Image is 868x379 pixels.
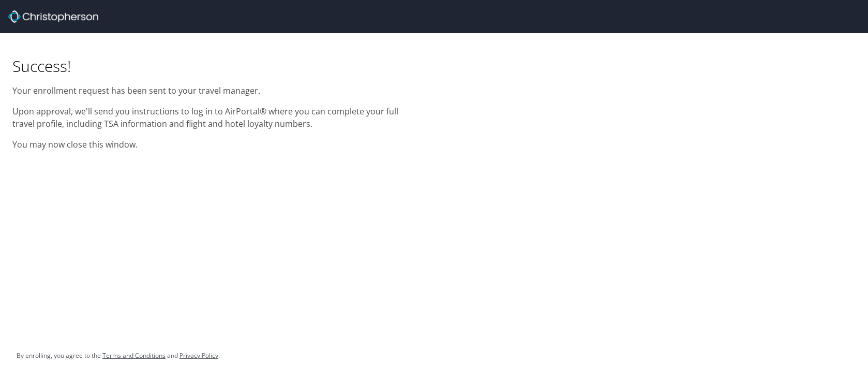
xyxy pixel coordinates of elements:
[12,84,422,97] p: Your enrollment request has been sent to your travel manager.
[17,343,220,369] div: By enrolling, you agree to the and .
[8,10,98,23] img: cbt logo
[12,105,422,130] p: Upon approval, we'll send you instructions to log in to AirPortal® where you can complete your fu...
[12,56,422,76] h1: Success!
[102,351,166,360] a: Terms and Conditions
[179,351,218,360] a: Privacy Policy
[12,138,422,151] p: You may now close this window.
